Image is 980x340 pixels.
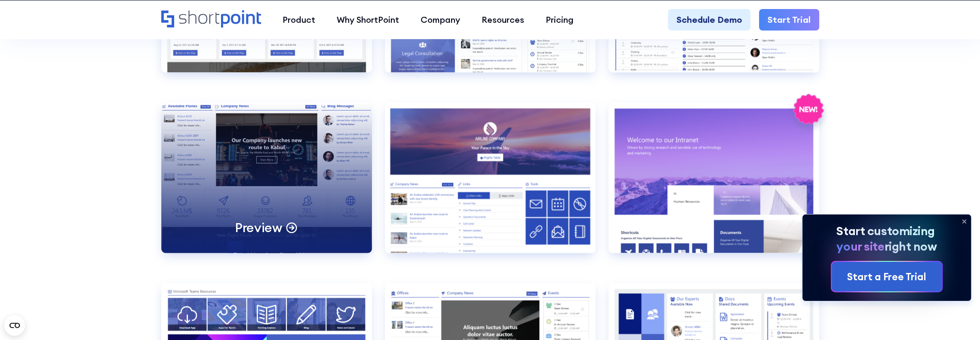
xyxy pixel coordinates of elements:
a: Start Trial [759,9,819,31]
a: Start a Free Trial [832,262,942,292]
a: Company [410,9,471,31]
a: Employees Directory 3Preview [161,102,372,270]
div: Start a Free Trial [847,270,926,284]
div: Company [421,13,460,26]
button: Open CMP widget [4,315,25,336]
a: Pricing [535,9,584,31]
a: Schedule Demo [668,9,750,31]
a: Why ShortPoint [326,9,410,31]
div: Why ShortPoint [337,13,399,26]
div: Pricing [546,13,574,26]
a: Product [272,9,326,31]
div: Product [283,13,315,26]
a: Employees Directory 4 [385,102,596,270]
a: Enterprise 1 [608,102,819,270]
div: Resources [482,13,524,26]
p: Preview [235,219,282,236]
a: Resources [471,9,535,31]
a: Home [161,10,261,29]
iframe: Chat Widget [937,299,980,340]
